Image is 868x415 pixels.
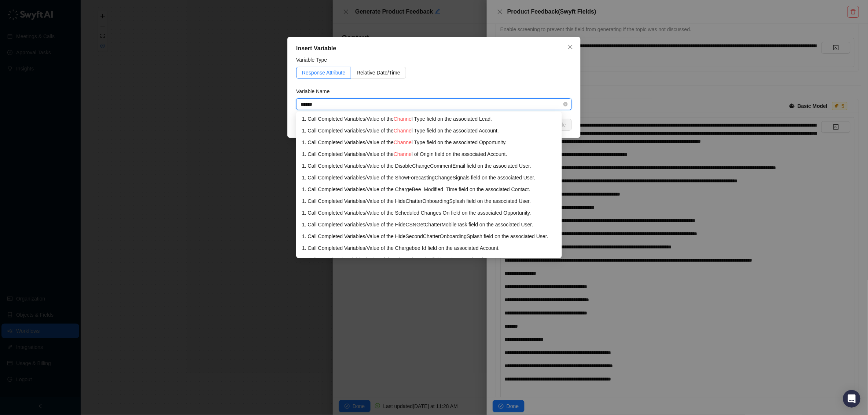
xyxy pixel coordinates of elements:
[296,87,335,95] label: Variable Name
[302,127,556,135] div: 1. Call Completed Variables / Value of the l Type field on the associated Account.
[394,128,412,134] span: Channe
[302,150,556,158] div: 1. Call Completed Variables / Value of the l of Origin field on the associated Account.
[302,221,556,229] div: 1. Call Completed Variables / Value of the HideCSNGetChatterMobileTask field on the associated User.
[302,138,556,146] div: 1. Call Completed Variables / Value of the l Type field on the associated Opportunity.
[296,56,332,64] label: Variable Type
[302,174,556,182] div: 1. Call Completed Variables / Value of the ShowForecastingChangeSignals field on the associated U...
[296,44,572,53] div: Insert Variable
[302,185,556,193] div: 1. Call Completed Variables / Value of the ChargeBee_Modified_Time field on the associated Contact.
[302,197,556,205] div: 1. Call Completed Variables / Value of the HideChatterOnboardingSplash field on the associated User.
[563,102,568,106] span: close-circle
[843,390,861,408] div: Open Intercom Messenger
[302,256,556,264] div: 1. Call Completed Variables / Value of the Chargebee Site field on the associated Account.
[394,151,412,157] span: Channe
[302,162,556,170] div: 1. Call Completed Variables / Value of the DisableChangeCommentEmail field on the associated User.
[302,232,556,240] div: 1. Call Completed Variables / Value of the HideSecondChatterOnboardingSplash field on the associa...
[567,44,573,50] span: close
[302,70,345,76] span: Response Attribute
[564,41,576,53] button: Close
[394,116,412,122] span: Channe
[302,115,556,123] div: 1. Call Completed Variables / Value of the l Type field on the associated Lead.
[302,244,556,252] div: 1. Call Completed Variables / Value of the Chargebee Id field on the associated Account.
[357,70,400,76] span: Relative Date/Time
[302,209,556,217] div: 1. Call Completed Variables / Value of the Scheduled Changes On field on the associated Opportunity.
[394,139,412,145] span: Channe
